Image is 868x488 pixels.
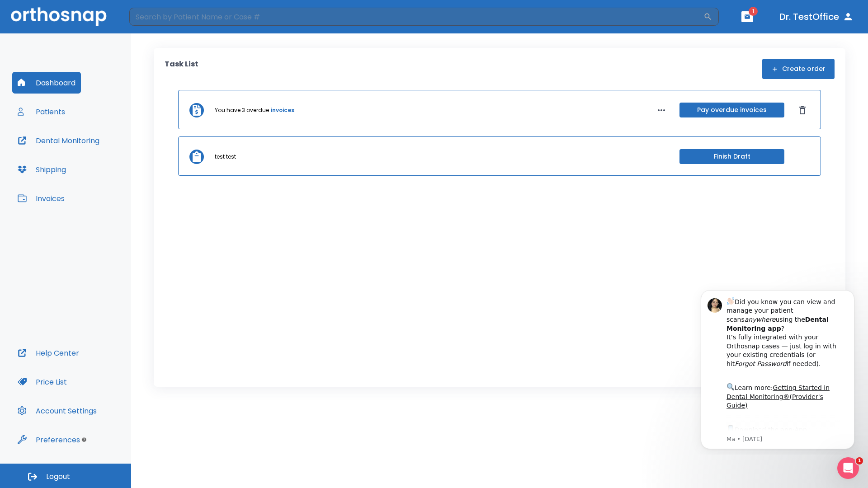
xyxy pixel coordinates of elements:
[762,59,835,79] button: Create order
[39,153,153,161] p: Message from Ma, sent 6w ago
[679,103,784,117] button: Pay overdue invoices
[165,59,198,79] p: Task List
[12,159,71,180] button: Shipping
[39,144,120,160] a: App Store
[129,8,703,26] input: Search by Patient Name or Case #
[12,371,72,393] button: Price List
[12,429,85,450] button: Preferences
[12,342,85,364] button: Help Center
[39,142,153,188] div: Download the app: | ​ Let us know if you need help getting started!
[80,436,88,444] div: Tooltip anchor
[215,153,236,161] p: test test
[12,72,81,94] button: Dashboard
[11,7,107,26] img: Orthosnap
[12,130,105,151] button: Dental Monitoring
[12,400,102,422] button: Account Settings
[776,9,857,25] button: Dr. TestOffice
[687,282,868,455] iframe: Intercom notifications message
[271,106,294,114] a: invoices
[679,149,784,164] button: Finish Draft
[856,457,863,465] span: 1
[749,7,758,16] span: 1
[46,472,70,482] span: Logout
[153,14,160,21] button: Dismiss notification
[12,188,70,209] button: Invoices
[215,106,269,114] p: You have 3 overdue
[12,101,71,122] button: Patients
[795,103,810,117] button: Dismiss
[837,457,859,479] iframe: Intercom live chat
